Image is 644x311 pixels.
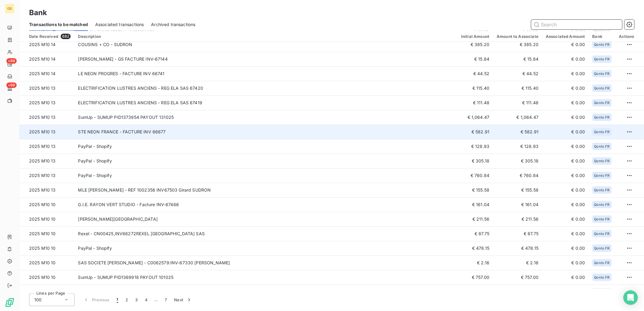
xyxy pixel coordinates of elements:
[74,285,458,299] td: SumUp - SUMUP PID1368352 PAYOUT 091025
[5,298,15,307] img: Logo LeanPay
[458,52,493,66] td: € 15.84
[493,270,542,285] td: € 757.00
[142,293,151,306] button: 4
[19,95,74,110] td: 2025 M10 13
[74,66,458,81] td: LE NEON PROGRES - FACTURE INV 66741
[74,241,458,256] td: PayPal - Shopify
[542,52,589,66] td: € 0.00
[493,168,542,183] td: € 760.84
[542,168,589,183] td: € 0.00
[497,34,538,39] div: Amount to Associate
[458,125,493,139] td: € 582.91
[458,270,493,285] td: € 757.00
[546,34,585,39] div: Associated Amount
[29,22,88,28] span: Transactions to be matched
[458,256,493,270] td: € 2.16
[594,86,610,90] span: Qonto FR
[6,58,17,64] span: +99
[594,72,610,75] span: Qonto FR
[19,125,74,139] td: 2025 M10 13
[19,139,74,154] td: 2025 M10 13
[29,7,47,18] h3: Bank
[6,82,17,88] span: +99
[19,110,74,125] td: 2025 M10 13
[493,183,542,197] td: € 155.58
[113,293,122,306] button: 1
[161,293,170,306] button: 7
[594,174,610,177] span: Qonto FR
[19,52,74,66] td: 2025 M10 14
[542,226,589,241] td: € 0.00
[594,203,610,206] span: Qonto FR
[74,125,458,139] td: STE NEON FRANCE - FACTURE INV 66677
[493,95,542,110] td: € 111.48
[493,154,542,168] td: € 305.18
[458,37,493,52] td: € 385.20
[74,154,458,168] td: PayPal - Shopify
[19,241,74,256] td: 2025 M10 10
[19,183,74,197] td: 2025 M10 13
[19,37,74,52] td: 2025 M10 14
[458,168,493,183] td: € 760.84
[74,95,458,110] td: ELECTRIFICATION LUSTRES ANCIENS - REG ELA SAS 67419
[19,81,74,95] td: 2025 M10 13
[542,212,589,226] td: € 0.00
[458,139,493,154] td: € 128.93
[74,226,458,241] td: Rexel - CN00425,INV66272REXEL [GEOGRAPHIC_DATA] SAS
[458,241,493,256] td: € 478.15
[594,276,610,279] span: Qonto FR
[29,34,71,39] div: Date Received
[594,261,610,265] span: Qonto FR
[594,246,610,250] span: Qonto FR
[592,34,612,39] div: Bank
[594,232,610,236] span: Qonto FR
[542,95,589,110] td: € 0.00
[493,226,542,241] td: € 87.75
[458,81,493,95] td: € 115.40
[493,125,542,139] td: € 582.91
[493,139,542,154] td: € 128.93
[19,168,74,183] td: 2025 M10 13
[74,270,458,285] td: SumUp - SUMUP PID1369918 PAYOUT 101025
[619,34,634,39] div: Actions
[461,34,489,39] div: Initial Amount
[542,81,589,95] td: € 0.00
[74,183,458,197] td: MLE [PERSON_NAME] - REF 1002356 INV67503 Girard SUDRON
[458,285,493,299] td: € 1,157.43
[74,139,458,154] td: PayPal - Shopify
[74,256,458,270] td: SAS SOCIETE [PERSON_NAME] - C0062579:INV-67330 [PERSON_NAME]
[5,4,15,13] div: GS
[594,57,610,61] span: Qonto FR
[542,183,589,197] td: € 0.00
[493,285,542,299] td: € 1,157.43
[493,37,542,52] td: € 385.20
[61,34,71,39] span: 682
[458,197,493,212] td: € 161.04
[34,297,42,303] span: 100
[19,212,74,226] td: 2025 M10 10
[493,52,542,66] td: € 15.84
[493,212,542,226] td: € 211.56
[19,256,74,270] td: 2025 M10 10
[493,256,542,270] td: € 2.16
[493,110,542,125] td: € 1,064.47
[594,115,610,119] span: Qonto FR
[151,295,161,305] span: …
[542,256,589,270] td: € 0.00
[79,293,113,306] button: Previous
[458,110,493,125] td: € 1,064.47
[458,66,493,81] td: € 44.52
[170,293,196,306] button: Next
[493,241,542,256] td: € 478.15
[531,20,622,29] input: Search
[594,159,610,163] span: Qonto FR
[74,197,458,212] td: G.I.E. RAYON VERT STUDIO - Facture INV-67466
[74,212,458,226] td: [PERSON_NAME][GEOGRAPHIC_DATA]
[542,197,589,212] td: € 0.00
[458,154,493,168] td: € 305.18
[594,188,610,192] span: Qonto FR
[19,197,74,212] td: 2025 M10 10
[74,81,458,95] td: ELECTRIFICATION LUSTRES ANCIENS - REG ELA SAS 67420
[122,293,132,306] button: 2
[542,241,589,256] td: € 0.00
